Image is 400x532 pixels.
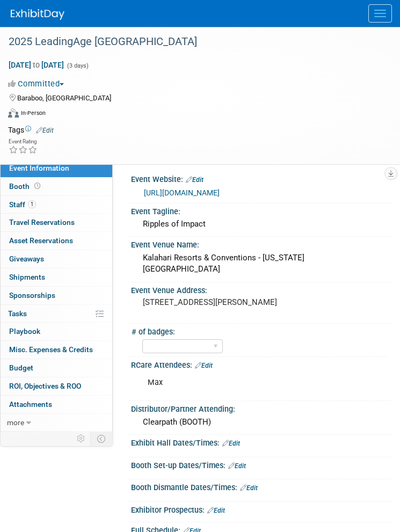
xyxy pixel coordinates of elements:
span: Event Information [9,164,69,172]
a: Edit [186,176,203,184]
span: Tasks [8,309,27,318]
a: Edit [228,462,246,470]
button: Menu [368,4,392,23]
span: Giveaways [9,254,44,263]
span: Misc. Expenses & Credits [9,345,93,354]
div: Event Website: [131,171,392,185]
a: Sponsorships [1,287,112,304]
span: [DATE] [DATE] [8,60,64,70]
td: Personalize Event Tab Strip [72,432,91,446]
div: Event Format [8,107,379,123]
div: Max [140,372,372,393]
a: Playbook [1,323,112,340]
div: Event Venue Address: [131,282,392,296]
a: Event Information [1,159,112,177]
span: ROI, Objectives & ROO [9,382,81,390]
div: 2025 LeadingAge [GEOGRAPHIC_DATA] [5,32,379,52]
span: Staff [9,200,36,209]
a: Edit [195,362,213,369]
div: Event Venue Name: [131,237,392,250]
a: Giveaways [1,250,112,268]
div: RCare Attendees: [131,357,392,371]
span: Attachments [9,400,52,409]
div: Clearpath (BOOTH) [139,414,384,431]
div: Distributor/Partner Attending: [131,401,392,414]
span: Travel Reservations [9,218,75,227]
a: Edit [207,507,225,514]
button: Committed [8,78,68,90]
div: Event Rating [9,139,38,144]
pre: [STREET_ADDRESS][PERSON_NAME] [143,297,380,307]
div: Kalahari Resorts & Conventions - [US_STATE][GEOGRAPHIC_DATA] [139,250,384,278]
a: more [1,414,112,432]
div: Booth Dismantle Dates/Times: [131,479,392,493]
div: Event Tagline: [131,203,392,217]
a: Tasks [1,305,112,323]
a: ROI, Objectives & ROO [1,377,112,395]
span: Budget [9,363,33,372]
span: Shipments [9,273,45,281]
span: Booth not reserved yet [32,182,42,190]
img: Format-Inperson.png [8,108,19,117]
a: Travel Reservations [1,214,112,231]
a: Attachments [1,396,112,413]
a: Budget [1,359,112,377]
span: Booth [9,182,42,191]
td: Toggle Event Tabs [91,432,113,446]
span: more [7,418,24,427]
div: In-Person [20,109,46,117]
a: Edit [36,127,54,134]
a: Misc. Expenses & Credits [1,341,112,359]
a: Staff1 [1,196,112,214]
span: 1 [28,200,36,208]
span: Playbook [9,327,40,336]
div: # of badges: [132,324,387,337]
div: Booth Set-up Dates/Times: [131,457,392,471]
span: (3 days) [66,62,89,69]
span: Asset Reservations [9,236,73,245]
span: to [31,61,41,69]
td: Tags [8,125,54,135]
a: Edit [240,484,258,492]
a: Booth [1,178,112,195]
div: Ripples of Impact [139,216,384,232]
a: Asset Reservations [1,232,112,250]
a: [URL][DOMAIN_NAME] [144,188,220,197]
a: Edit [222,440,240,447]
span: Sponsorships [9,291,55,300]
div: Exhibitor Prospectus: [131,502,392,516]
div: Exhibit Hall Dates/Times: [131,435,392,449]
span: Baraboo, [GEOGRAPHIC_DATA] [17,94,111,102]
img: ExhibitDay [11,9,64,20]
a: Shipments [1,268,112,286]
